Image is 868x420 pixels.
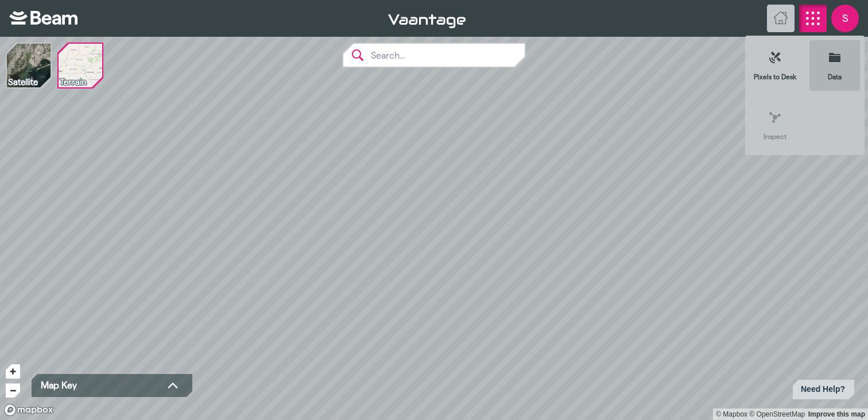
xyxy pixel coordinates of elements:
[364,44,525,67] input: Search...
[60,77,87,87] span: Terrain
[8,77,38,87] span: Satellite
[750,40,800,91] button: Pixels to Desk
[809,40,860,91] button: Data
[388,14,466,28] img: Vaantage - Home
[828,68,842,86] div: Data
[769,375,859,407] iframe: Help widget launcher
[9,11,77,25] img: Beam - Home
[6,364,20,379] button: Zoom in
[808,410,865,418] a: Map feedback
[59,44,102,87] img: Change to base map mode.
[831,5,859,32] span: S
[6,384,20,398] span: Zoom out
[41,380,77,391] h2: Map Key
[388,11,762,25] div: v 1.3.0
[767,5,795,32] button: Home
[6,383,20,398] button: Zoom out
[7,44,51,87] img: Change to satellite map mode.
[716,410,747,418] a: Mapbox
[3,403,54,417] a: Mapbox logo
[799,5,827,32] button: App Menu
[749,410,805,418] a: OpenStreetMap
[166,379,180,392] div: toggle-key
[754,68,796,86] div: Pixels to Desk
[831,5,859,32] div: Account Menu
